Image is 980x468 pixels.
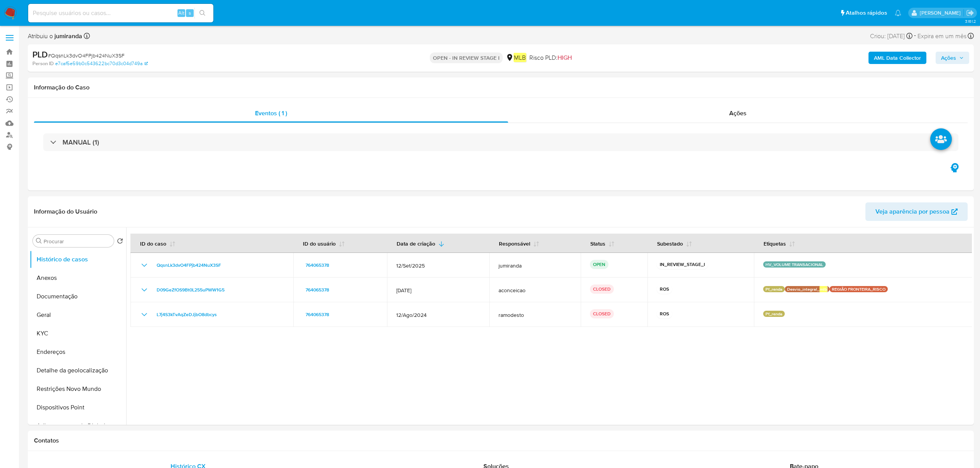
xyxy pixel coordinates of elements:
div: Criou: [DATE] [870,31,912,41]
h1: Informação do Usuário [34,208,97,215]
h3: MANUAL (1) [63,138,99,146]
span: Ações [941,52,956,64]
button: Dispositivos Point [30,398,126,417]
span: Eventos ( 1 ) [255,109,287,118]
a: Sair [966,9,974,17]
b: Person ID [32,60,54,67]
input: Pesquise usuários ou casos... [28,8,213,18]
button: Retornar ao pedido padrão [117,238,123,246]
h1: Contatos [34,437,968,444]
b: PLD [32,48,48,61]
span: Alt [178,9,184,17]
button: Restrições Novo Mundo [30,380,126,398]
span: Expira em um mês [917,32,966,40]
a: Notificações [895,10,901,16]
em: MLB [514,53,526,62]
button: search-icon [194,8,210,19]
span: - [914,31,916,41]
input: Procurar [44,238,111,245]
button: Anexos [30,269,126,287]
button: Detalhe da geolocalização [30,361,126,380]
p: OPEN - IN REVIEW STAGE I [430,52,503,63]
span: Veja aparência por pessoa [875,202,950,221]
span: Risco PLD: [529,54,572,62]
button: Geral [30,306,126,324]
button: Documentação [30,287,126,306]
button: Ações [936,52,969,64]
span: Ações [729,109,747,118]
a: e7caf5e59b0c543622bc70d3c04d749a [55,60,148,67]
span: HIGH [558,53,572,62]
button: KYC [30,324,126,343]
p: juliane.miranda@mercadolivre.com [920,9,963,17]
span: # QqsnLk3dvO4FPjb424NuX3SF [48,52,125,59]
b: AML Data Collector [874,52,921,64]
span: Atalhos rápidos [846,9,887,17]
b: jumiranda [53,32,82,40]
button: Veja aparência por pessoa [865,202,968,221]
button: Endereços [30,343,126,361]
div: MANUAL (1) [43,133,958,151]
h1: Informação do Caso [34,84,968,91]
span: Atribuiu o [28,32,82,40]
button: Adiantamentos de Dinheiro [30,417,126,435]
button: Procurar [36,238,42,244]
button: Histórico de casos [30,250,126,269]
span: s [189,9,191,17]
button: AML Data Collector [868,52,926,64]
